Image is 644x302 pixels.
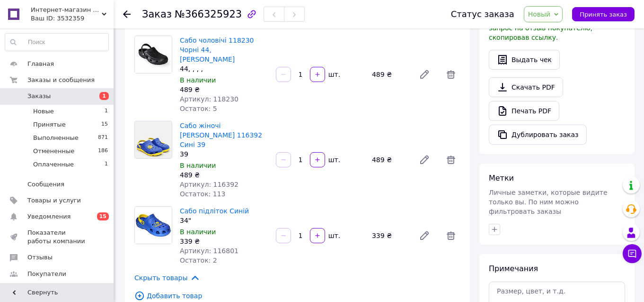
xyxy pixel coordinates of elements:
span: Артикул: 116801 [180,247,238,255]
div: шт. [326,231,341,240]
span: Оплаченные [33,160,74,169]
span: Добавить товар [134,291,460,301]
span: 1 [99,92,109,100]
span: Отзывы [27,253,53,262]
div: 339 ₴ [368,229,411,242]
span: Личные заметки, которые видите только вы. По ним можно фильтровать заказы [489,189,608,215]
span: 15 [101,120,108,129]
a: Печать PDF [489,101,559,121]
span: В наличии [180,162,216,169]
img: Сабо підліток Синій [135,207,172,244]
div: Ваш ID: 3532359 [31,14,114,23]
a: Редактировать [415,150,434,169]
span: Остаток: 113 [180,190,226,198]
span: Метки [489,174,514,183]
div: 34" [180,216,268,225]
span: Сообщения [27,180,64,189]
button: Дублировать заказ [489,125,587,145]
span: Остаток: 2 [180,256,217,264]
div: Вернуться назад [123,9,131,19]
div: 489 ₴ [180,85,268,94]
span: Заказы и сообщения [27,76,95,84]
span: 186 [98,147,108,156]
span: Показатели работы компании [27,229,88,246]
span: Артикул: 116392 [180,181,238,188]
span: Интернет-магазин ЭВА-обуви Jose Amorales [31,6,102,14]
span: Удалить [441,150,460,169]
span: У вас есть 30 дней, чтобы отправить запрос на отзыв покупателю, скопировав ссылку. [489,15,618,41]
span: Заказы [27,92,51,101]
div: 39 [180,149,268,159]
span: Удалить [441,226,460,245]
a: Скачать PDF [489,77,563,97]
div: 44, , , , [180,64,268,73]
img: Сабо жіночі Jose Amorales 116392 Сині 39 [135,121,172,158]
span: Отмененные [33,147,74,156]
a: Редактировать [415,65,434,84]
img: Сабо чоловічі 118230 Чорні 44, Jose Amorales [135,36,172,73]
span: Главная [27,60,54,68]
span: Удалить [441,65,460,84]
button: Чат с покупателем [623,244,642,263]
span: Скрыть товары [134,273,200,283]
span: Артикул: 118230 [180,95,238,103]
a: Сабо підліток Синій [180,207,249,215]
span: Новые [33,107,54,116]
span: Примечания [489,264,538,273]
span: Уведомления [27,212,71,221]
button: Принять заказ [572,7,635,21]
span: 15 [97,212,109,220]
span: Принять заказ [580,11,627,18]
a: Редактировать [415,226,434,245]
span: Принятые [33,120,66,129]
div: 489 ₴ [368,68,411,81]
span: Товары и услуги [27,196,81,205]
span: В наличии [180,228,216,236]
div: 489 ₴ [368,153,411,166]
div: 489 ₴ [180,170,268,180]
span: Новый [528,10,551,18]
input: Поиск [5,34,108,51]
div: 339 ₴ [180,237,268,246]
span: 1 [105,160,108,169]
div: шт. [326,155,341,165]
span: №366325923 [175,9,242,20]
span: В наличии [180,76,216,84]
span: Выполненные [33,134,79,142]
button: Выдать чек [489,50,560,70]
span: Заказ [142,9,172,20]
span: Остаток: 5 [180,105,217,112]
div: Статус заказа [451,9,514,19]
div: шт. [326,70,341,79]
span: Покупатели [27,270,66,278]
span: 871 [98,134,108,142]
a: Сабо жіночі [PERSON_NAME] 116392 Сині 39 [180,122,262,148]
span: 1 [105,107,108,116]
a: Сабо чоловічі 118230 Чорні 44, [PERSON_NAME] [180,37,254,63]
